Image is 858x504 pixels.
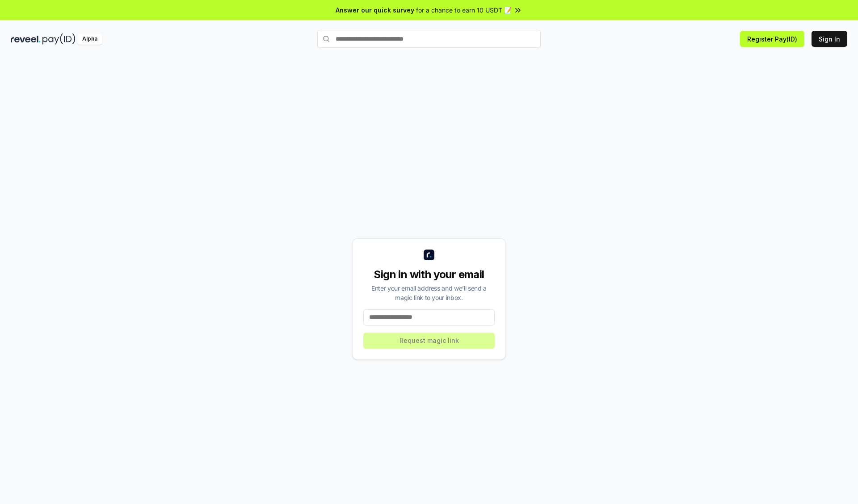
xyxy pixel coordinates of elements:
img: reveel_dark [11,33,41,45]
img: logo_small [424,250,434,260]
span: Answer our quick survey [336,5,414,15]
div: Alpha [77,33,102,45]
div: Sign in with your email [363,267,495,282]
div: Enter your email address and we’ll send a magic link to your inbox. [363,283,495,302]
span: for a chance to earn 10 USDT 📝 [416,5,512,15]
button: Sign In [812,31,847,47]
img: pay_id [42,33,76,45]
button: Register Pay(ID) [740,31,804,47]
